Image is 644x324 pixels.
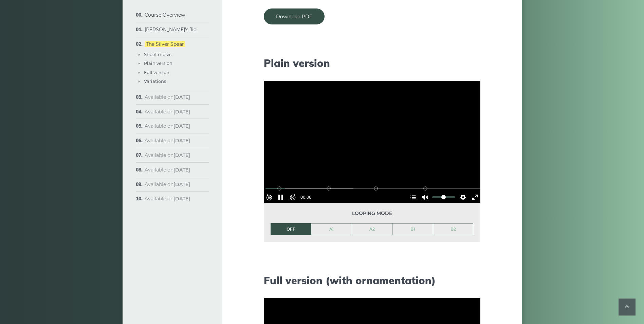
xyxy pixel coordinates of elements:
[145,152,190,158] span: Available on
[145,109,190,115] span: Available on
[173,94,190,100] strong: [DATE]
[145,41,185,47] a: The Silver Spear
[264,274,480,287] h2: Full version (with ornamentation)
[145,196,190,202] span: Available on
[173,138,190,144] strong: [DATE]
[173,123,190,129] strong: [DATE]
[311,223,352,235] a: A1
[144,70,169,75] a: Full version
[173,167,190,173] strong: [DATE]
[145,12,185,18] a: Course Overview
[173,152,190,158] strong: [DATE]
[145,138,190,144] span: Available on
[145,167,190,173] span: Available on
[433,223,473,235] a: B2
[264,8,325,24] a: Download PDF
[145,181,190,187] span: Available on
[173,196,190,202] strong: [DATE]
[173,181,190,187] strong: [DATE]
[173,109,190,115] strong: [DATE]
[392,223,433,235] a: B1
[271,210,474,217] span: Looping mode
[144,78,166,84] a: Variations
[145,94,190,100] span: Available on
[145,26,197,33] a: [PERSON_NAME]’s Jig
[264,57,480,69] h2: Plain version
[144,52,171,57] a: Sheet music
[352,223,392,235] a: A2
[145,123,190,129] span: Available on
[144,60,172,66] a: Plain version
